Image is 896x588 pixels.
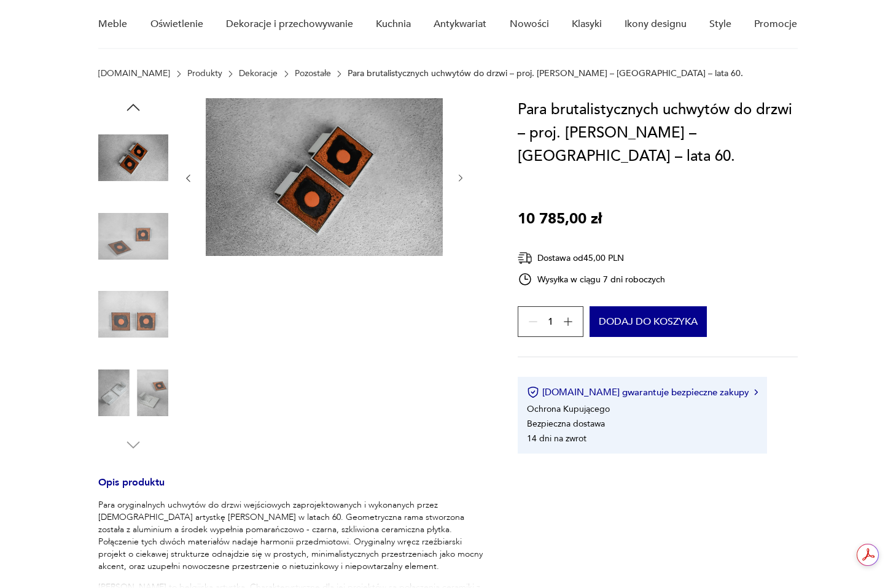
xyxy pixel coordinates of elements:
[548,318,553,326] span: 1
[98,479,488,499] h3: Opis produktu
[518,250,665,266] div: Dostawa od 45,00 PLN
[98,358,168,428] img: Zdjęcie produktu Para brutalistycznych uchwytów do drzwi – proj. Juliette Belarti – Belgia – lata...
[98,201,168,271] img: Zdjęcie produktu Para brutalistycznych uchwytów do drzwi – proj. Juliette Belarti – Belgia – lata...
[98,69,170,79] a: [DOMAIN_NAME]
[510,1,549,48] a: Nowości
[527,386,757,398] button: [DOMAIN_NAME] gwarantuje bezpieczne zakupy
[754,389,758,395] img: Ikona strzałki w prawo
[150,1,203,48] a: Oświetlenie
[518,272,665,287] div: Wysyłka w ciągu 7 dni roboczych
[518,250,532,266] img: Ikona dostawy
[434,1,486,48] a: Antykwariat
[527,386,539,398] img: Ikona certyfikatu
[348,69,743,79] p: Para brutalistycznych uchwytów do drzwi – proj. [PERSON_NAME] – [GEOGRAPHIC_DATA] – lata 60.
[527,433,586,444] li: 14 dni na zwrot
[187,69,222,79] a: Produkty
[518,98,797,168] h1: Para brutalistycznych uchwytów do drzwi – proj. [PERSON_NAME] – [GEOGRAPHIC_DATA] – lata 60.
[98,1,127,48] a: Meble
[206,98,443,256] img: Zdjęcie produktu Para brutalistycznych uchwytów do drzwi – proj. Juliette Belarti – Belgia – lata...
[709,1,731,48] a: Style
[527,418,605,430] li: Bezpieczna dostawa
[239,69,278,79] a: Dekoracje
[376,1,411,48] a: Kuchnia
[518,207,602,231] p: 10 785,00 zł
[226,1,353,48] a: Dekoracje i przechowywanie
[590,306,707,337] button: Dodaj do koszyka
[625,1,687,48] a: Ikony designu
[98,499,488,573] p: Para oryginalnych uchwytów do drzwi wejściowych zaprojektowanych i wykonanych przez [DEMOGRAPHIC_...
[527,403,610,415] li: Ochrona Kupującego
[98,123,168,193] img: Zdjęcie produktu Para brutalistycznych uchwytów do drzwi – proj. Juliette Belarti – Belgia – lata...
[295,69,331,79] a: Pozostałe
[754,1,797,48] a: Promocje
[572,1,602,48] a: Klasyki
[98,279,168,349] img: Zdjęcie produktu Para brutalistycznych uchwytów do drzwi – proj. Juliette Belarti – Belgia – lata...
